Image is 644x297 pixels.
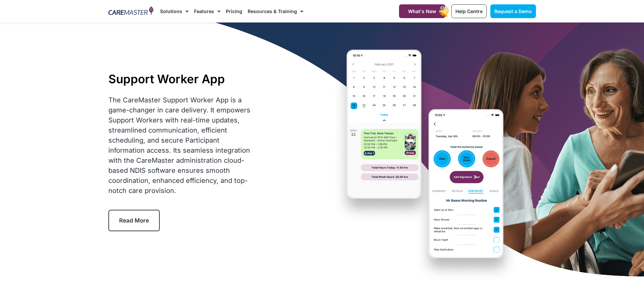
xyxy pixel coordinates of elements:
[119,217,149,224] span: Read More
[399,4,445,18] a: What's New
[108,95,254,196] div: The CareMaster Support Worker App is a game-changer in care delivery. It empowers Support Workers...
[408,8,436,14] span: What's New
[108,72,254,86] h1: Support Worker App
[455,8,483,14] span: Help Centre
[108,6,154,16] img: CareMaster Logo
[108,210,160,231] a: Read More
[494,8,532,14] span: Request a Demo
[451,4,487,18] a: Help Centre
[490,4,536,18] a: Request a Demo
